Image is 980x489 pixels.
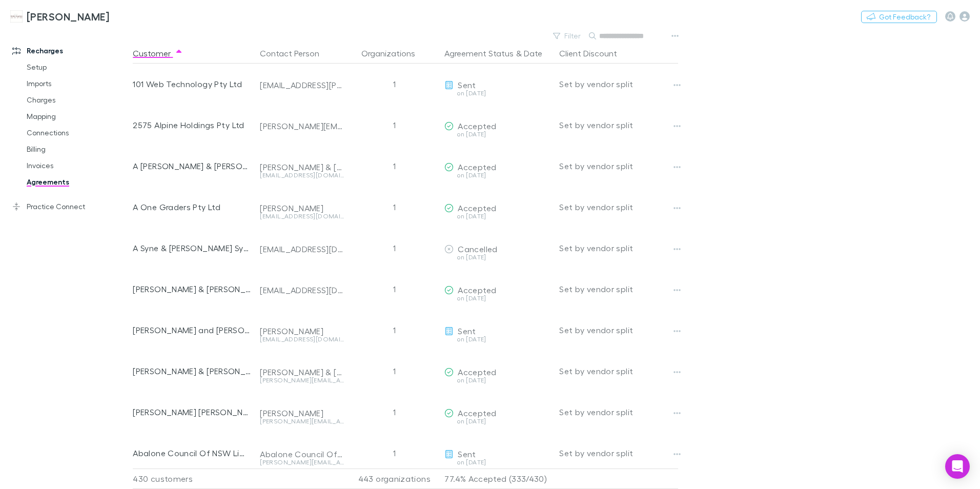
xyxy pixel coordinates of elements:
button: Customer [133,43,183,64]
div: Set by vendor split [559,64,678,105]
div: [PERSON_NAME] [260,203,344,213]
div: 1 [348,105,440,146]
button: Date [524,43,542,64]
a: Connections [16,125,138,141]
a: Setup [16,59,138,75]
div: [PERSON_NAME] & [PERSON_NAME] & [PERSON_NAME] & [PERSON_NAME] [133,351,252,392]
div: Set by vendor split [559,433,678,474]
div: on [DATE] [444,295,551,301]
span: Accepted [458,285,496,295]
a: Agreements [16,174,138,190]
a: Practice Connect [2,198,138,215]
h3: [PERSON_NAME] [27,10,109,23]
span: Accepted [458,408,496,418]
span: Cancelled [458,244,497,254]
div: [EMAIL_ADDRESS][DOMAIN_NAME] [260,244,344,254]
div: Set by vendor split [559,351,678,392]
a: [PERSON_NAME] [4,4,115,29]
span: Accepted [458,162,496,172]
div: A [PERSON_NAME] & [PERSON_NAME] [133,146,252,187]
div: Set by vendor split [559,105,678,146]
div: 1 [348,269,440,310]
div: Abalone Council Of NSW Limited [133,433,252,474]
div: on [DATE] [444,377,551,383]
div: on [DATE] [444,90,551,96]
div: [PERSON_NAME][EMAIL_ADDRESS][DOMAIN_NAME] [260,418,344,424]
div: & [444,43,551,64]
div: [EMAIL_ADDRESS][DOMAIN_NAME] [260,213,344,219]
div: Set by vendor split [559,187,678,228]
a: Invoices [16,157,138,174]
div: on [DATE] [444,418,551,424]
div: on [DATE] [444,172,551,178]
div: [EMAIL_ADDRESS][DOMAIN_NAME] [260,336,344,342]
div: Set by vendor split [559,269,678,310]
button: Got Feedback? [861,11,937,23]
div: Set by vendor split [559,228,678,269]
div: Set by vendor split [559,146,678,187]
div: on [DATE] [444,459,551,465]
div: [PERSON_NAME] [PERSON_NAME] [133,392,252,433]
a: Mapping [16,108,138,125]
div: on [DATE] [444,254,551,260]
div: 1 [348,433,440,474]
div: [PERSON_NAME][EMAIL_ADDRESS][DOMAIN_NAME] [260,377,344,383]
div: Set by vendor split [559,310,678,351]
div: [PERSON_NAME][EMAIL_ADDRESS][DOMAIN_NAME] [260,121,344,131]
div: 1 [348,310,440,351]
div: [PERSON_NAME] & [PERSON_NAME] [260,162,344,172]
div: [EMAIL_ADDRESS][DOMAIN_NAME] [260,285,344,295]
div: [PERSON_NAME] [260,326,344,336]
a: Charges [16,92,138,108]
div: A One Graders Pty Ltd [133,187,252,228]
span: Sent [458,449,476,459]
span: Accepted [458,121,496,131]
div: on [DATE] [444,213,551,219]
button: Contact Person [260,43,332,64]
div: [PERSON_NAME] [260,408,344,418]
img: Hales Douglass's Logo [10,10,23,23]
button: Filter [548,30,587,42]
div: [PERSON_NAME] and [PERSON_NAME] [133,310,252,351]
span: Accepted [458,203,496,213]
div: [PERSON_NAME] & [PERSON_NAME] [133,269,252,310]
button: Agreement Status [444,43,514,64]
div: [PERSON_NAME][EMAIL_ADDRESS][DOMAIN_NAME] [260,459,344,465]
div: [EMAIL_ADDRESS][PERSON_NAME][DOMAIN_NAME] [260,80,344,90]
a: Billing [16,141,138,157]
button: Client Discount [559,43,629,64]
p: 77.4% Accepted (333/430) [444,469,551,488]
div: 1 [348,392,440,433]
div: A Syne & [PERSON_NAME] Syne & [PERSON_NAME] [PERSON_NAME] & R Syne [133,228,252,269]
span: Sent [458,80,476,90]
div: 1 [348,187,440,228]
div: [EMAIL_ADDRESS][DOMAIN_NAME] [260,172,344,178]
div: on [DATE] [444,336,551,342]
span: Sent [458,326,476,336]
a: Recharges [2,43,138,59]
div: 1 [348,64,440,105]
div: Abalone Council Of NSW Limited [260,449,344,459]
div: 443 organizations [348,468,440,489]
div: Open Intercom Messenger [945,454,970,479]
div: Set by vendor split [559,392,678,433]
span: Accepted [458,367,496,377]
div: 1 [348,228,440,269]
div: 1 [348,146,440,187]
div: on [DATE] [444,131,551,137]
button: Organizations [361,43,427,64]
div: 2575 Alpine Holdings Pty Ltd [133,105,252,146]
div: [PERSON_NAME] & [PERSON_NAME] & [PERSON_NAME] & [PERSON_NAME] [260,367,344,377]
div: 430 customers [133,468,256,489]
div: 101 Web Technology Pty Ltd [133,64,252,105]
a: Imports [16,75,138,92]
div: 1 [348,351,440,392]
